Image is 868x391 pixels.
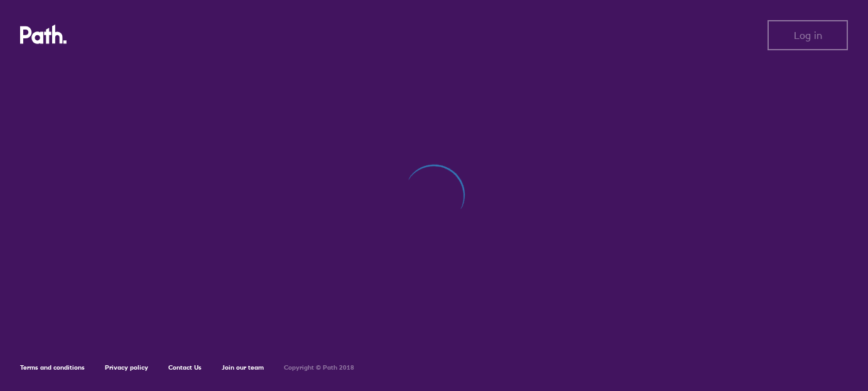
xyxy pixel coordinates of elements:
[222,363,264,372] a: Join our team
[168,363,202,372] a: Contact Us
[105,363,148,372] a: Privacy policy
[20,363,85,372] a: Terms and conditions
[794,30,822,41] span: Log in
[284,364,354,372] h6: Copyright © Path 2018
[768,20,848,50] button: Log in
